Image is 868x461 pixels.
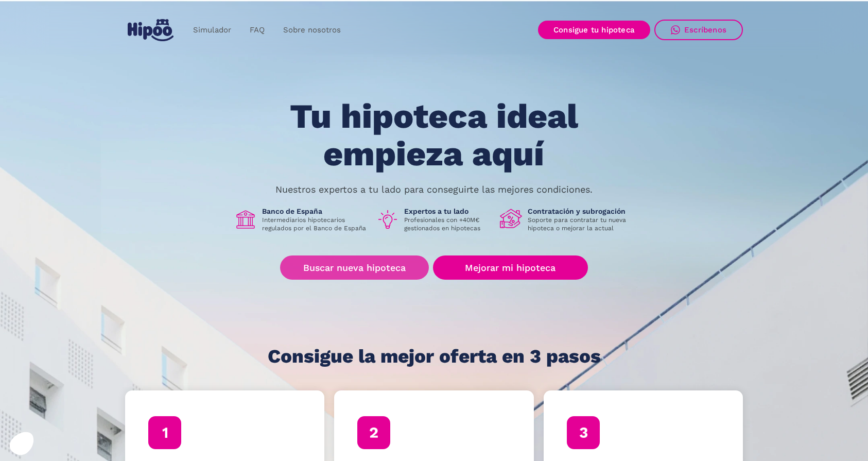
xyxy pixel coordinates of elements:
a: Buscar nueva hipoteca [280,255,429,280]
a: FAQ [240,20,274,40]
a: home [125,15,176,45]
h1: Contratación y subrogación [528,207,634,216]
p: Soporte para contratar tu nueva hipoteca o mejorar la actual [528,216,634,232]
a: Simulador [184,20,240,40]
p: Profesionales con +40M€ gestionados en hipotecas [404,216,492,232]
h1: Tu hipoteca ideal empieza aquí [239,98,629,173]
a: Mejorar mi hipoteca [433,255,588,280]
p: Intermediarios hipotecarios regulados por el Banco de España [262,216,368,232]
a: Escríbenos [654,20,743,40]
h1: Expertos a tu lado [404,207,492,216]
a: Consigue tu hipoteca [538,21,650,39]
a: Sobre nosotros [274,20,350,40]
p: Nuestros expertos a tu lado para conseguirte las mejores condiciones. [275,185,593,194]
h1: Consigue la mejor oferta en 3 pasos [268,346,601,367]
h1: Banco de España [262,207,368,216]
div: Escríbenos [684,25,726,35]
